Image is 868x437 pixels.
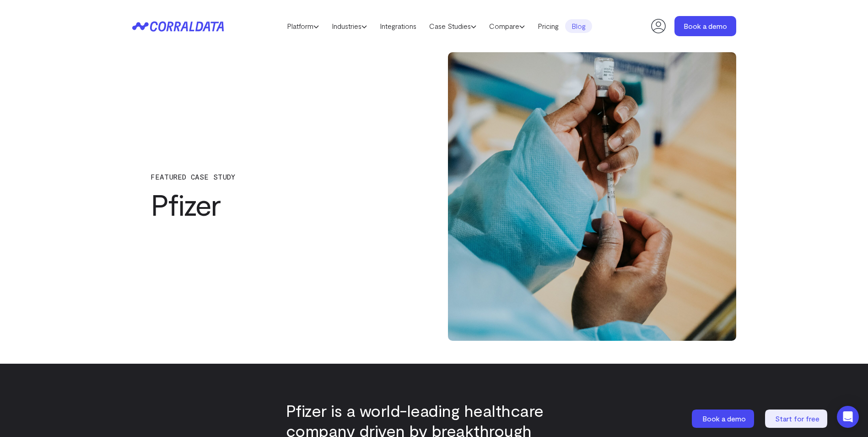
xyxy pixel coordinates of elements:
a: Start for free [765,410,829,428]
a: Industries [325,19,373,33]
a: Integrations [373,19,423,33]
a: Platform [280,19,325,33]
div: Open Intercom Messenger [837,406,859,428]
h1: Pfizer [151,188,402,221]
p: FEATURED CASE STUDY [151,173,402,181]
a: Case Studies [423,19,483,33]
a: Book a demo [674,16,736,36]
a: Compare [483,19,531,33]
a: Pricing [531,19,565,33]
a: Book a demo [692,410,756,428]
span: Book a demo [702,414,746,423]
span: Start for free [775,414,819,423]
a: Blog [565,19,592,33]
